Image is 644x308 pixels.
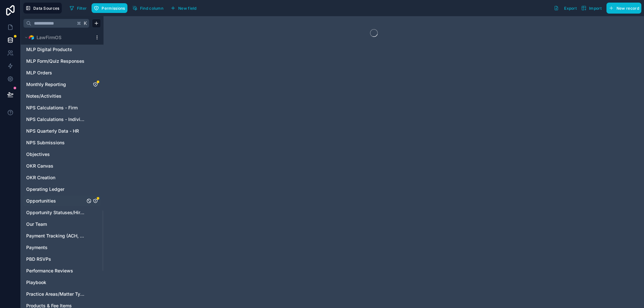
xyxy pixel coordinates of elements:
[26,70,85,76] a: MLP Orders
[23,231,101,241] div: Payment Tracking (ACH, Zelle, Cash & Check)
[26,186,64,192] span: Operating Ledger
[23,242,101,253] div: Payments
[92,3,130,13] a: Permissions
[26,151,50,158] span: Objectives
[26,46,72,53] span: MLP Digital Products
[23,3,62,14] button: Data Sources
[26,279,46,286] span: Playbook
[23,266,101,276] div: Performance Reviews
[26,116,85,123] a: NPS Calculations - Individuals
[26,93,85,99] a: Notes/Activities
[23,137,101,148] div: NPS Submissions
[102,6,125,11] span: Permissions
[26,104,85,111] a: NPS Calculations - Firm
[23,289,101,299] div: Practice Areas/Matter Types
[23,207,101,218] div: Opportunity Statuses/Hiring Roadblocks
[26,104,78,111] span: NPS Calculations - Firm
[92,3,127,13] button: Permissions
[23,44,101,55] div: MLP Digital Products
[579,3,604,14] button: Import
[26,128,79,134] span: NPS Quarterly Data - HR
[617,6,639,11] span: New record
[551,3,579,14] button: Export
[77,6,87,11] span: Filter
[23,196,101,206] div: Opportunities
[26,233,85,239] a: Payment Tracking (ACH, Zelle, Cash & Check)
[26,139,65,146] span: NPS Submissions
[26,244,85,251] a: Payments
[23,79,101,90] div: Monthly Reporting
[23,172,101,183] div: OKR Creation
[26,291,85,297] a: Practice Areas/Matter Types
[26,58,84,64] span: MLP Form/Quiz Responses
[26,279,85,286] a: Playbook
[26,256,51,262] span: PBD RSVPs
[26,174,85,181] a: OKR Creation
[26,174,55,181] span: OKR Creation
[26,93,61,99] span: Notes/Activities
[26,81,85,88] a: Monthly Reporting
[23,126,101,136] div: NPS Quarterly Data - HR
[26,151,85,158] a: Objectives
[23,149,101,159] div: Objectives
[23,219,101,229] div: Our Team
[26,186,85,192] a: Operating Ledger
[26,128,85,134] a: NPS Quarterly Data - HR
[23,91,101,101] div: Notes/Activities
[23,254,101,264] div: PBD RSVPs
[564,6,577,11] span: Export
[168,3,199,13] button: New field
[26,209,85,216] a: Opportunity Statuses/Hiring Roadblocks
[26,46,85,53] a: MLP Digital Products
[178,6,197,11] span: New field
[26,163,53,169] span: OKR Canvas
[83,21,88,26] span: K
[130,3,166,13] button: Find column
[26,70,52,76] span: MLP Orders
[26,198,56,204] span: Opportunities
[26,198,85,204] a: Opportunities
[26,268,85,274] a: Performance Reviews
[33,6,60,11] span: Data Sources
[589,6,602,11] span: Import
[26,221,47,227] span: Our Team
[604,3,641,14] a: New record
[23,68,101,78] div: MLP Orders
[29,35,34,40] img: Airtable Logo
[37,34,61,41] span: LawFirmOS
[23,114,101,125] div: NPS Calculations - Individuals
[26,268,73,274] span: Performance Reviews
[23,56,101,66] div: MLP Form/Quiz Responses
[23,277,101,288] div: Playbook
[26,244,48,251] span: Payments
[26,163,85,169] a: OKR Canvas
[23,161,101,171] div: OKR Canvas
[26,139,85,146] a: NPS Submissions
[26,221,85,227] a: Our Team
[606,3,641,14] button: New record
[23,103,101,113] div: NPS Calculations - Firm
[23,33,92,42] button: Airtable LogoLawFirmOS
[140,6,163,11] span: Find column
[26,81,66,88] span: Monthly Reporting
[67,3,89,13] button: Filter
[26,58,85,64] a: MLP Form/Quiz Responses
[23,184,101,194] div: Operating Ledger
[26,256,85,262] a: PBD RSVPs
